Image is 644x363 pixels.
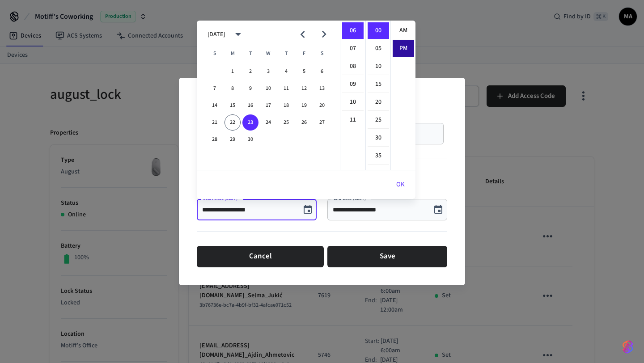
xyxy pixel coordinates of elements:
button: 24 [260,114,276,131]
button: 10 [260,80,276,97]
li: 20 minutes [368,94,389,111]
button: 8 [225,80,241,97]
button: Choose date, selected date is Sep 23, 2025 [299,201,317,219]
button: 5 [296,63,312,80]
li: 35 minutes [368,148,389,165]
button: 25 [278,114,294,131]
button: 14 [207,97,223,114]
button: OK [386,174,415,195]
button: Previous month [292,24,313,45]
button: 30 [242,131,258,148]
button: 26 [296,114,312,131]
li: AM [393,22,414,39]
ul: Select hours [340,21,365,170]
button: 13 [314,80,330,97]
button: 19 [296,97,312,114]
span: Saturday [314,45,330,63]
button: 23 [242,114,258,131]
button: 1 [225,63,241,80]
button: Choose date, selected date is Sep 22, 2025 [429,201,447,219]
span: Thursday [278,45,294,63]
button: 16 [242,97,258,114]
li: 0 minutes [368,22,389,39]
button: Next month [314,24,335,45]
li: 9 hours [342,76,364,93]
li: 7 hours [342,40,364,57]
button: 18 [278,97,294,114]
button: 27 [314,114,330,131]
button: 11 [278,80,294,97]
li: 25 minutes [368,112,389,129]
button: 4 [278,63,294,80]
li: 5 minutes [368,40,389,57]
button: 15 [225,97,241,114]
li: 30 minutes [368,130,389,147]
li: 10 hours [342,94,364,111]
span: Sunday [207,45,223,63]
button: 29 [225,131,241,148]
button: Cancel [197,246,324,267]
button: 28 [207,131,223,148]
span: Tuesday [242,45,258,63]
button: 9 [242,80,258,97]
button: 3 [260,63,276,80]
li: 40 minutes [368,165,389,182]
span: Friday [296,45,312,63]
ul: Select minutes [365,21,390,170]
li: 8 hours [342,58,364,75]
button: 2 [242,63,258,80]
button: 7 [207,80,223,97]
li: 11 hours [342,112,364,128]
span: Wednesday [260,45,276,63]
li: PM [393,40,414,57]
button: 21 [207,114,223,131]
div: [DATE] [208,30,225,39]
li: 6 hours [342,22,364,39]
button: 6 [314,63,330,80]
button: calendar view is open, switch to year view [228,24,249,45]
button: 20 [314,97,330,114]
li: 10 minutes [368,58,389,75]
button: 22 [225,114,241,131]
span: Monday [225,45,241,63]
img: SeamLogoGradient.69752ec5.svg [623,340,633,354]
ul: Select meridiem [390,21,415,170]
button: Save [327,246,447,267]
li: 15 minutes [368,76,389,93]
button: 12 [296,80,312,97]
button: 17 [260,97,276,114]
